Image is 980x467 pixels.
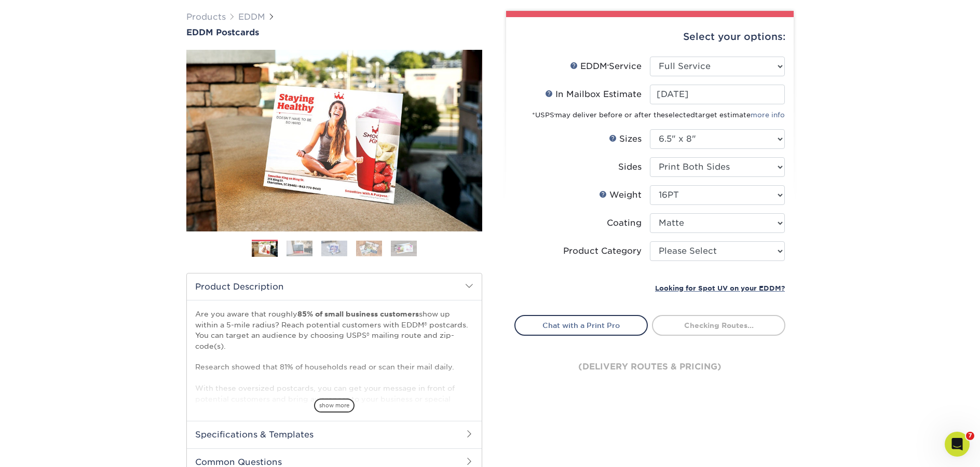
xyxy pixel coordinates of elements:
[287,240,312,256] img: EDDM 02
[966,432,974,440] span: 7
[570,60,642,73] div: EDDM Service
[186,28,482,37] a: EDDM Postcards
[238,12,265,22] a: EDDM
[655,284,785,292] small: Looking for Spot UV on your EDDM?
[599,189,642,201] div: Weight
[514,17,785,57] div: Select your options:
[187,421,482,448] h2: Specifications & Templates
[545,88,642,101] div: In Mailbox Estimate
[186,12,226,22] a: Products
[609,133,642,145] div: Sizes
[563,245,642,257] div: Product Category
[252,240,278,258] img: EDDM 01
[514,315,648,336] a: Chat with a Print Pro
[514,336,785,398] div: (delivery routes & pricing)
[297,310,419,318] strong: 85% of small business customers
[356,240,382,256] img: EDDM 04
[186,38,482,243] img: EDDM Postcards 01
[945,432,970,457] iframe: Intercom live chat
[321,240,347,256] img: EDDM 03
[607,217,642,229] div: Coating
[187,273,482,300] h2: Product Description
[391,240,417,256] img: EDDM 05
[751,111,785,119] a: more info
[650,85,785,104] input: Select Date
[607,64,609,68] sup: ®
[618,161,642,173] div: Sides
[314,399,355,413] span: show more
[652,315,785,336] a: Checking Routes...
[186,28,259,37] span: EDDM Postcards
[655,283,785,293] a: Looking for Spot UV on your EDDM?
[554,113,555,116] sup: ®
[532,111,785,119] small: *USPS may deliver before or after the target estimate
[665,111,695,119] span: selected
